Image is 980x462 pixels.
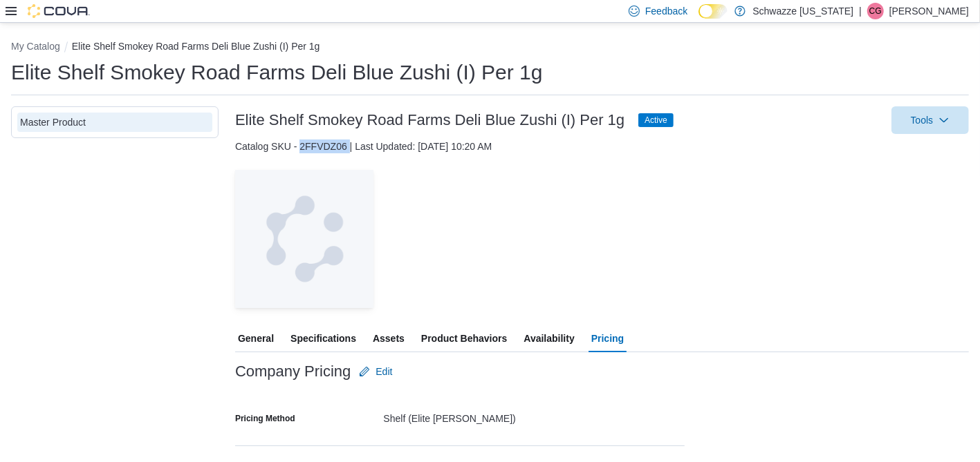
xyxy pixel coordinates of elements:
span: Pricing [591,325,624,352]
div: Master Product [20,115,210,129]
img: Cova [28,4,90,18]
span: Active [645,114,667,126]
button: My Catalog [11,41,60,52]
nav: An example of EuiBreadcrumbs [11,39,969,56]
span: Assets [373,325,405,352]
span: Active [638,113,674,127]
button: Elite Shelf Smokey Road Farms Deli Blue Zushi (I) Per 1g [72,41,320,52]
h1: Elite Shelf Smokey Road Farms Deli Blue Zushi (I) Per 1g [11,59,543,86]
button: Edit [353,358,398,385]
span: Edit [376,365,392,378]
span: Tools [911,113,934,127]
span: Product Behaviors [421,325,507,352]
div: Shelf (Elite [PERSON_NAME]) [384,407,685,424]
h3: Company Pricing [235,363,351,380]
span: Specifications [290,325,356,352]
div: Catalog SKU - 2FFVDZ06 | Last Updated: [DATE] 10:20 AM [235,139,969,153]
h3: Elite Shelf Smokey Road Farms Deli Blue Zushi (I) Per 1g [235,112,625,128]
img: Image for Cova Placeholder [235,170,373,308]
p: [PERSON_NAME] [889,3,969,19]
span: Availability [524,325,574,352]
label: Pricing Method [235,413,295,424]
p: | [859,3,862,19]
div: Colin Glenn [867,3,884,19]
span: Feedback [645,4,687,18]
span: CG [869,3,882,19]
p: Schwazze [US_STATE] [752,3,853,19]
button: Tools [891,106,969,134]
input: Dark Mode [699,4,728,19]
span: General [238,325,274,352]
span: Dark Mode [699,19,699,19]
